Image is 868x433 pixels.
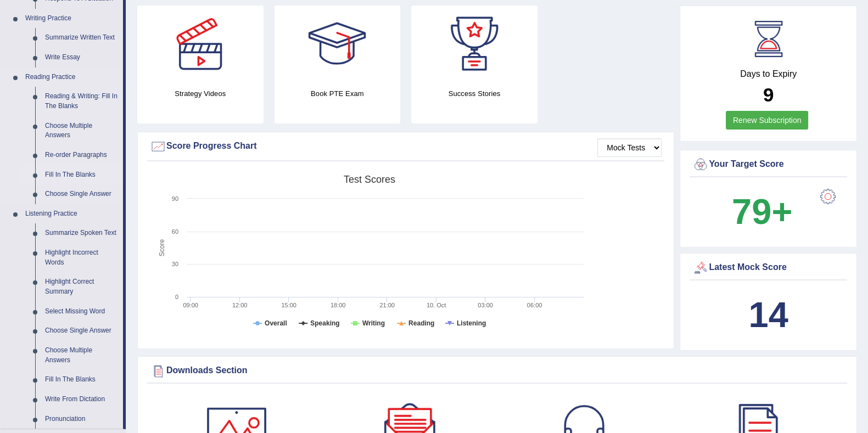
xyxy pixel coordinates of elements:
[172,228,178,235] text: 60
[427,302,446,308] tspan: 10. Oct
[265,319,287,327] tspan: Overall
[175,294,178,300] text: 0
[150,138,662,155] div: Score Progress Chart
[40,165,123,185] a: Fill In The Blanks
[331,302,346,308] text: 18:00
[40,243,123,272] a: Highlight Incorrect Words
[20,204,123,224] a: Listening Practice
[692,156,844,173] div: Your Target Score
[726,111,809,130] a: Renew Subscription
[40,341,123,370] a: Choose Multiple Answers
[137,88,264,99] h4: Strategy Videos
[172,195,178,202] text: 90
[40,321,123,341] a: Choose Single Answer
[275,88,401,99] h4: Book PTE Exam
[379,302,395,308] text: 21:00
[40,272,123,301] a: Highlight Correct Summary
[281,302,296,308] text: 15:00
[732,192,792,232] b: 79+
[172,261,178,267] text: 30
[40,87,123,116] a: Reading & Writing: Fill In The Blanks
[457,319,486,327] tspan: Listening
[40,184,123,204] a: Choose Single Answer
[183,302,198,308] text: 09:00
[362,319,385,327] tspan: Writing
[158,239,166,257] tspan: Score
[40,116,123,145] a: Choose Multiple Answers
[692,260,844,276] div: Latest Mock Score
[763,84,774,105] b: 9
[478,302,493,308] text: 03:00
[527,302,542,308] text: 06:00
[408,319,434,327] tspan: Reading
[40,223,123,243] a: Summarize Spoken Text
[411,88,537,99] h4: Success Stories
[40,145,123,165] a: Re-order Paragraphs
[20,68,123,87] a: Reading Practice
[40,390,123,409] a: Write From Dictation
[40,48,123,68] a: Write Essay
[40,28,123,48] a: Summarize Written Text
[40,302,123,322] a: Select Missing Word
[232,302,248,308] text: 12:00
[748,295,788,335] b: 14
[310,319,339,327] tspan: Speaking
[150,363,844,379] div: Downloads Section
[692,69,844,79] h4: Days to Expiry
[20,9,123,29] a: Writing Practice
[40,370,123,390] a: Fill In The Blanks
[344,174,395,185] tspan: Test scores
[40,409,123,429] a: Pronunciation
